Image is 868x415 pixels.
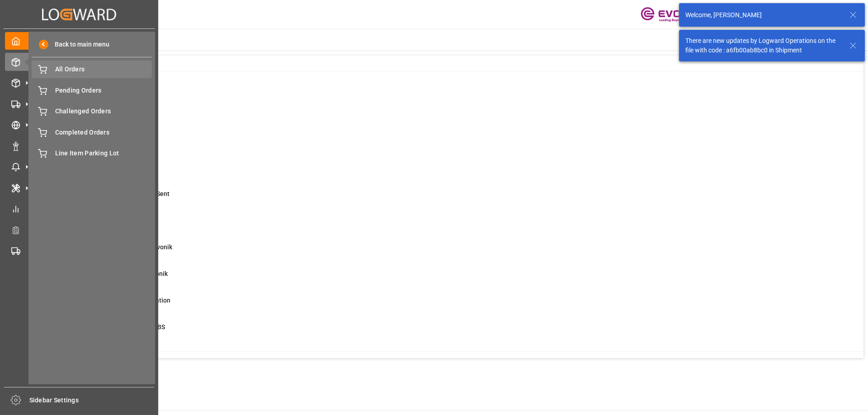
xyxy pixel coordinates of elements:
[32,81,152,99] a: Pending Orders
[32,61,152,78] a: All Orders
[5,137,153,154] a: Non Conformance
[29,396,155,405] span: Sidebar Settings
[641,7,699,23] img: Evonik-brand-mark-Deep-Purple-RGB.jpeg_1700498283.jpeg
[47,83,852,102] a: 0MOT Missing at Order LevelSales Order-IVPO
[47,163,852,182] a: 13ETA > 10 Days , No ATA EnteredShipment
[5,32,153,50] a: My Cockpit
[48,40,109,49] span: Back to main menu
[5,200,153,218] a: My Reports
[47,189,852,208] a: 38ETD>3 Days Past,No Cost Msg SentShipment
[32,103,152,120] a: Challenged Orders
[55,107,152,116] span: Challenged Orders
[47,322,852,341] a: 0Pending Bkg Request sent to ABSShipment
[685,36,841,55] div: There are new updates by Logward Operations on the file with code : a6fb00ab8bc0 in Shipment
[32,123,152,141] a: Completed Orders
[47,136,852,155] a: 18ABS: No Bkg Req Sent DateShipment
[47,109,852,128] a: 50ABS: No Init Bkg Conf DateShipment
[5,221,153,238] a: Transport Planner
[5,242,153,260] a: Transport Planning
[55,149,152,158] span: Line Item Parking Lot
[32,145,152,162] a: Line Item Parking Lot
[47,296,852,315] a: 29ABS: Missing Booking ConfirmationShipment
[55,65,152,74] span: All Orders
[47,216,852,235] a: 4ETD < 3 Days,No Del # Rec'dShipment
[47,242,852,261] a: 2Error on Initial Sales Order to EvonikShipment
[47,269,852,288] a: 0Error Sales Order Update to EvonikShipment
[55,128,152,137] span: Completed Orders
[47,349,852,368] a: 4Main-Leg Shipment # Error
[55,86,152,95] span: Pending Orders
[685,10,841,20] div: Welcome, [PERSON_NAME]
